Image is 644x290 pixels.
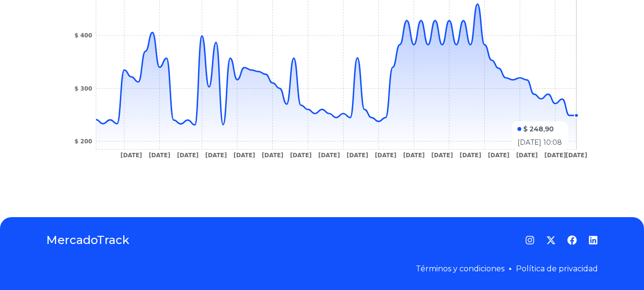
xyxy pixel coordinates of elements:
a: LinkedIn [588,235,598,245]
tspan: $ 300 [74,85,92,92]
tspan: $ 400 [74,32,92,39]
a: Instagram [525,235,535,245]
tspan: [DATE] [205,152,227,159]
a: Política de privacidad [516,264,598,273]
tspan: [DATE] [318,152,340,159]
tspan: [DATE] [544,152,566,159]
tspan: [DATE] [234,152,255,159]
tspan: [DATE] [566,152,587,159]
a: Términos y condiciones [416,264,504,273]
tspan: [DATE] [488,152,509,159]
tspan: [DATE] [290,152,312,159]
tspan: [DATE] [516,152,538,159]
a: MercadoTrack [46,232,129,248]
a: Twitter [546,235,556,245]
tspan: [DATE] [347,152,368,159]
tspan: [DATE] [403,152,425,159]
tspan: [DATE] [460,152,481,159]
tspan: [DATE] [432,152,453,159]
tspan: [DATE] [177,152,199,159]
tspan: [DATE] [149,152,170,159]
tspan: [DATE] [120,152,142,159]
tspan: [DATE] [262,152,283,159]
a: Facebook [567,235,577,245]
tspan: [DATE] [375,152,397,159]
tspan: $ 200 [74,138,92,145]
